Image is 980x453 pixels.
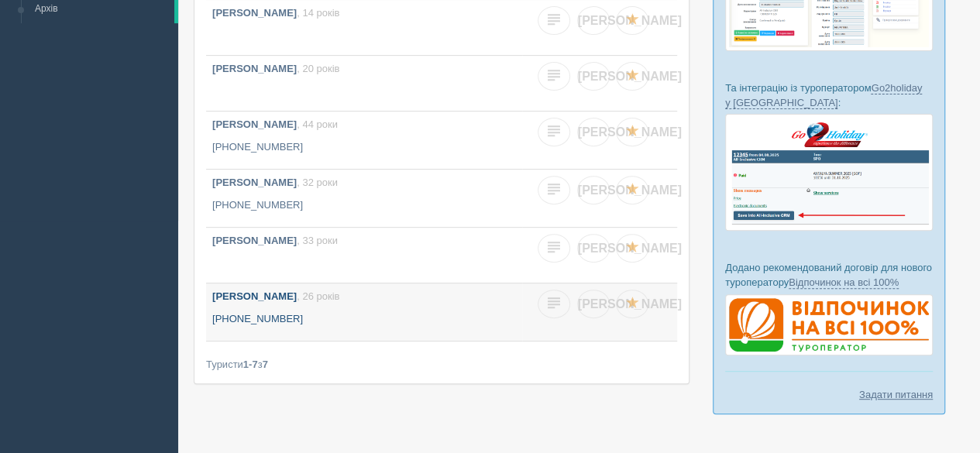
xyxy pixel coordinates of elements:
span: , 44 роки [297,118,338,130]
span: [PERSON_NAME] [578,242,682,255]
span: [PERSON_NAME] [578,297,682,311]
span: , 14 років [297,7,339,19]
b: [PERSON_NAME] [212,63,297,74]
span: [PERSON_NAME] [578,14,682,27]
a: Задати питання [859,387,933,402]
span: [PERSON_NAME] [578,184,682,197]
span: [PERSON_NAME] [578,125,682,139]
b: 1-7 [243,359,258,370]
a: [PERSON_NAME], 32 роки [PHONE_NUMBER] [206,170,522,227]
a: [PERSON_NAME], 20 років [206,56,522,111]
span: , 20 років [297,63,339,74]
img: go2holiday-bookings-crm-for-travel-agency.png [725,114,933,231]
p: Додано рекомендований договір для нового туроператору [725,260,933,290]
p: Та інтеграцію із туроператором : [725,81,933,110]
a: [PERSON_NAME] [577,176,610,204]
div: Туристи з [206,357,677,372]
span: , 33 роки [297,235,338,246]
span: [PERSON_NAME] [578,70,682,83]
b: [PERSON_NAME] [212,7,297,19]
a: [PERSON_NAME], 26 років [PHONE_NUMBER] [206,283,522,341]
img: %D0%B4%D0%BE%D0%B3%D0%BE%D0%B2%D1%96%D1%80-%D0%B2%D1%96%D0%B4%D0%BF%D0%BE%D1%87%D0%B8%D0%BD%D0%BE... [725,294,933,356]
p: [PHONE_NUMBER] [212,312,516,327]
p: [PHONE_NUMBER] [212,140,516,155]
a: [PERSON_NAME], 33 роки [206,228,522,283]
b: [PERSON_NAME] [212,235,297,246]
b: [PERSON_NAME] [212,118,297,130]
span: , 32 роки [297,177,338,188]
a: [PERSON_NAME] [577,118,610,146]
a: [PERSON_NAME] [577,290,610,318]
b: [PERSON_NAME] [212,177,297,188]
span: , 26 років [297,290,339,302]
a: Відпочинок на всі 100% [789,276,899,289]
b: [PERSON_NAME] [212,290,297,302]
a: [PERSON_NAME] [577,234,610,263]
a: [PERSON_NAME] [577,62,610,91]
a: Go2holiday у [GEOGRAPHIC_DATA] [725,82,922,109]
b: 7 [263,359,268,370]
a: [PERSON_NAME], 44 роки [PHONE_NUMBER] [206,112,522,169]
a: [PERSON_NAME] [577,6,610,35]
p: [PHONE_NUMBER] [212,198,516,213]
